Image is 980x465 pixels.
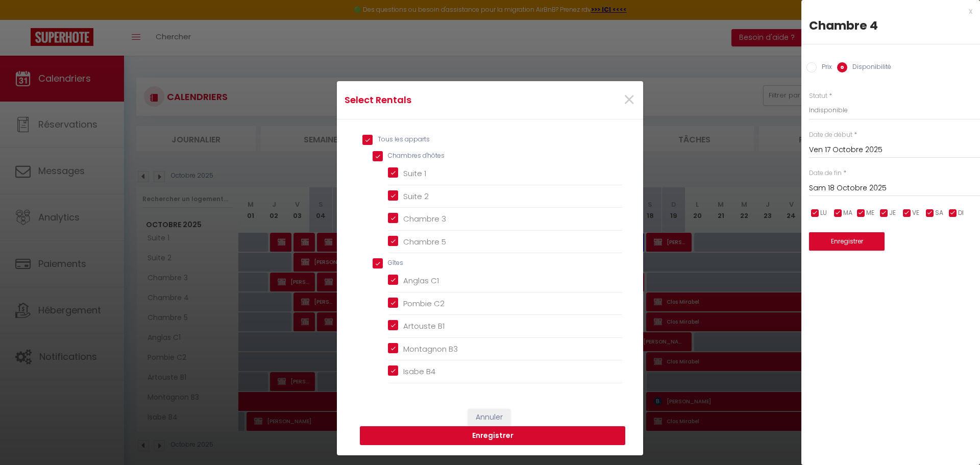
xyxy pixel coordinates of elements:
span: VE [912,208,919,218]
label: Prix [817,62,832,74]
h4: Select Rentals [345,93,534,107]
span: Chambre 5 [403,236,446,247]
span: SA [935,208,943,218]
span: Montagnon B3 [403,344,458,354]
button: Enregistrer [809,232,885,251]
span: DI [958,208,964,218]
label: Date de fin [809,168,842,178]
label: Statut [809,91,827,101]
span: × [623,85,635,115]
span: Pombie C2 [403,298,445,309]
button: Enregistrer [360,426,625,446]
button: Annuler [468,409,510,426]
button: Close [623,89,635,111]
div: Chambre 4 [809,17,972,34]
span: ME [866,208,874,218]
span: LU [820,208,827,218]
span: MA [843,208,852,218]
span: JE [889,208,896,218]
label: Disponibilité [847,62,891,74]
span: Suite 2 [403,191,429,202]
div: x [801,5,972,17]
span: Suite 1 [403,168,426,179]
label: Date de début [809,130,852,140]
